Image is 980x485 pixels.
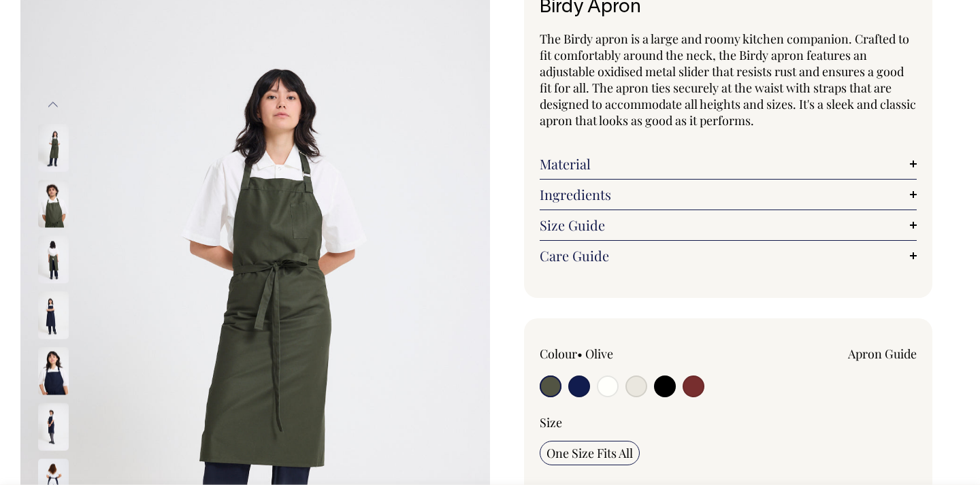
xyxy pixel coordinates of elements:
img: dark-navy [38,403,69,450]
label: Olive [585,346,613,362]
a: Apron Guide [848,346,917,362]
span: The Birdy apron is a large and roomy kitchen companion. Crafted to fit comfortably around the nec... [540,31,916,129]
img: olive [38,180,69,227]
span: • [577,346,583,362]
a: Material [540,156,917,172]
img: dark-navy [38,291,69,339]
div: Colour [540,346,691,362]
img: olive [38,124,69,171]
input: One Size Fits All [540,441,640,465]
img: olive [38,235,69,283]
span: One Size Fits All [546,445,633,461]
img: dark-navy [38,347,69,395]
button: Previous [43,90,63,120]
a: Care Guide [540,248,917,264]
div: Size [540,414,917,431]
a: Size Guide [540,217,917,233]
a: Ingredients [540,186,917,203]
